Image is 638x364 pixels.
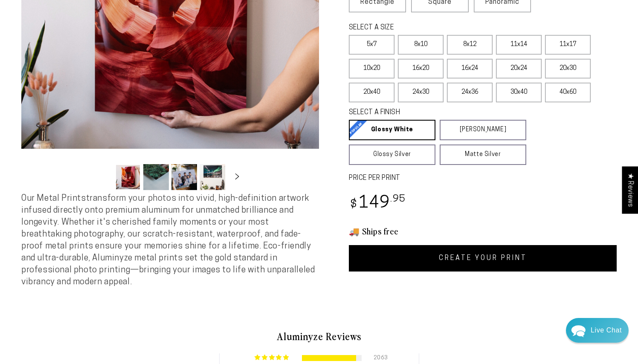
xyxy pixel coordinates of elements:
h3: 🚚 Ships free [349,225,617,237]
a: [PERSON_NAME] [440,120,526,140]
bdi: 149 [349,195,406,212]
label: 16x20 [398,59,444,78]
label: 10x20 [349,59,394,78]
button: Slide right [228,168,246,186]
label: 20x24 [496,59,542,78]
img: a4e657333544709f8657cc30943ab542 [28,86,37,95]
a: Leave A Message [56,257,125,271]
label: 20x40 [349,83,394,102]
label: 24x30 [398,83,444,102]
label: 5x7 [349,35,394,55]
div: Chat widget toggle [566,318,629,343]
label: 11x14 [496,35,542,55]
label: 30x40 [496,83,542,102]
span: Our Metal Prints transform your photos into vivid, high-definition artwork infused directly onto ... [21,194,315,286]
button: Load image 4 in gallery view [200,164,225,190]
legend: SELECT A SIZE [349,23,506,33]
legend: SELECT A FINISH [349,108,506,118]
label: 16x24 [447,59,493,78]
button: Load image 3 in gallery view [171,164,197,190]
button: Slide left [94,168,113,186]
label: 20x30 [545,59,591,78]
a: Glossy White [349,120,435,140]
div: Click to open Judge.me floating reviews tab [622,166,638,214]
div: Aluminyze [39,87,151,95]
img: John [80,13,102,35]
div: 2063 [374,355,384,361]
label: 40x60 [545,83,591,102]
label: PRICE PER PRINT [349,173,617,183]
a: CREATE YOUR PRINT [349,245,617,272]
img: Helga [98,13,120,35]
h2: Aluminyze Reviews [70,329,568,344]
div: [DATE] [151,87,165,94]
a: Glossy Silver [349,144,435,165]
div: Recent Conversations [17,71,163,79]
label: 11x17 [545,35,591,55]
span: Re:amaze [91,243,115,249]
div: 91% (2063) reviews with 5 star rating [255,355,290,361]
sup: .95 [390,194,406,204]
div: Contact Us Directly [591,318,622,343]
p: 😀 [28,95,165,104]
span: We run on [65,245,116,249]
button: Load image 1 in gallery view [115,164,141,190]
button: Load image 2 in gallery view [143,164,169,190]
span: Away until [DATE] [64,43,117,49]
img: Marie J [62,13,84,35]
span: $ [350,199,357,211]
label: 24x36 [447,83,493,102]
label: 8x10 [398,35,444,55]
label: 8x12 [447,35,493,55]
a: Matte Silver [440,144,526,165]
